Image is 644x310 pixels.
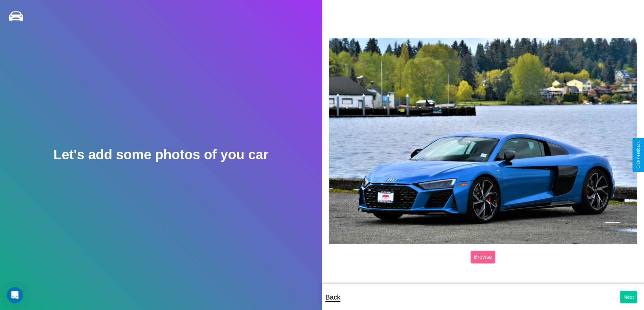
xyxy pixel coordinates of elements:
div: Give Feedback [636,141,641,169]
button: Next [620,291,637,303]
p: Back [326,291,340,303]
img: posted [329,38,638,244]
iframe: Intercom live chat [7,287,23,303]
label: Browse [471,251,495,263]
h2: Let's add some photos of you car [53,147,268,162]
